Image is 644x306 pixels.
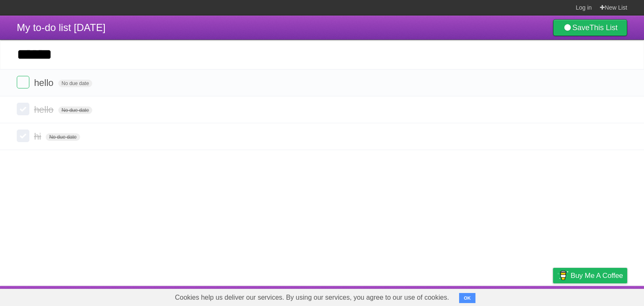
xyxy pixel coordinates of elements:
[34,78,55,88] span: hello
[17,22,106,33] span: My to-do list [DATE]
[58,106,92,114] span: No due date
[58,80,92,87] span: No due date
[469,288,503,304] a: Developers
[459,293,475,303] button: OK
[34,131,43,142] span: hi
[17,76,29,88] label: Done
[34,104,55,115] span: hello
[574,288,627,304] a: Suggest a feature
[542,288,564,304] a: Privacy
[441,288,459,304] a: About
[17,103,29,115] label: Done
[589,23,618,32] b: This List
[553,19,627,36] a: SaveThis List
[46,133,80,141] span: No due date
[17,130,29,142] label: Done
[557,268,569,283] img: Buy me a coffee
[166,289,457,306] span: Cookies help us deliver our services. By using our services, you agree to our use of cookies.
[571,268,623,283] span: Buy me a coffee
[553,268,627,283] a: Buy me a coffee
[514,288,532,304] a: Terms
